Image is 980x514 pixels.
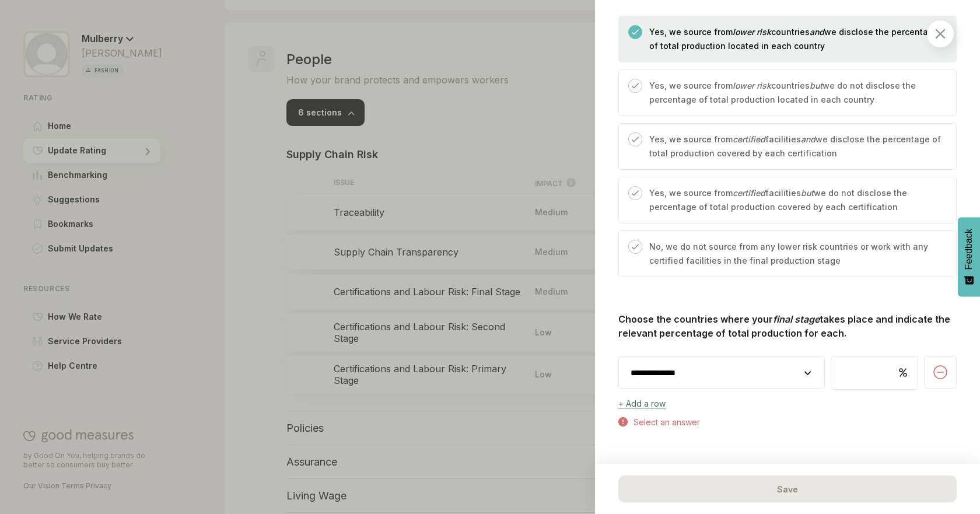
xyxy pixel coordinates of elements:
button: Feedback - Show survey [958,217,980,296]
em: lower risk [733,27,771,37]
div: Save [618,475,957,502]
p: Yes, we source from countries we do not disclose the percentage of total production located in ea... [649,79,944,107]
span: Feedback [964,229,974,270]
img: Checked [632,136,639,143]
img: Remove [933,365,947,379]
em: but [810,81,822,90]
div: + Add a row [618,398,666,408]
p: Yes, we source from facilities we do not disclose the percentage of total production covered by e... [649,186,944,214]
p: No, we do not source from any lower risk countries or work with any certified facilities in the f... [649,240,944,268]
div: Select an answer [633,417,700,429]
p: Choose the countries where your takes place and indicate the relevant percentage of total product... [618,312,957,340]
em: lower risk [733,81,771,90]
img: Close [936,29,945,39]
img: Error [618,417,628,426]
img: Checked [632,243,639,250]
em: final stage [773,313,820,325]
img: Checked [632,29,639,36]
img: Checked [632,190,639,197]
em: certified [733,134,765,144]
p: Yes, we source from facilities we disclose the percentage of total production covered by each cer... [649,132,944,160]
em: but [801,188,814,198]
em: and [810,27,824,37]
em: and [801,134,815,144]
em: certified [733,188,765,198]
p: Yes, we source from countries we disclose the percentage of total production located in each country [649,25,944,53]
img: Checked [632,82,639,89]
